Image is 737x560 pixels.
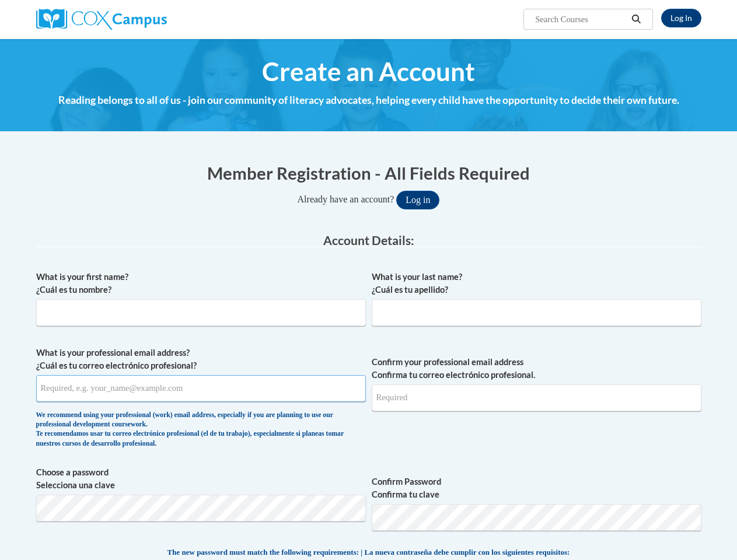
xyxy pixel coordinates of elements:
[36,93,701,108] h4: Reading belongs to all of us - join our community of literacy advocates, helping every child have...
[372,475,701,501] label: Confirm Password Confirma tu clave
[372,356,701,381] label: Confirm your professional email address Confirma tu correo electrónico profesional.
[36,271,366,296] label: What is your first name? ¿Cuál es tu nombre?
[167,547,570,558] span: The new password must match the following requirements: | La nueva contraseña debe cumplir con lo...
[372,271,701,296] label: What is your last name? ¿Cuál es tu apellido?
[36,9,167,30] img: Cox Campus
[36,466,366,492] label: Choose a password Selecciona una clave
[36,411,366,449] div: We recommend using your professional (work) email address, especially if you are planning to use ...
[298,194,394,204] span: Already have an account?
[36,346,366,372] label: What is your professional email address? ¿Cuál es tu correo electrónico profesional?
[627,12,645,26] button: Search
[36,299,366,326] input: Metadata input
[36,161,701,185] h1: Member Registration - All Fields Required
[262,56,475,87] span: Create an Account
[372,299,701,326] input: Metadata input
[323,233,414,247] span: Account Details:
[661,9,701,27] a: Log In
[396,191,439,209] button: Log in
[372,384,701,411] input: Required
[36,375,366,402] input: Metadata input
[534,12,627,26] input: Search Courses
